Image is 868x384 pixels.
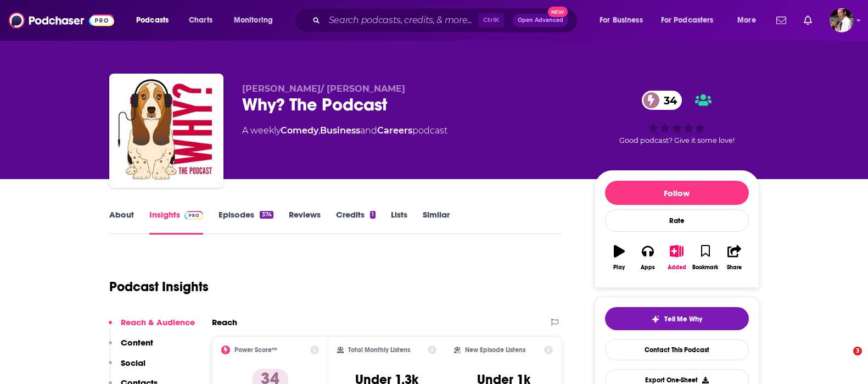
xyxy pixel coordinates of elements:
h2: Total Monthly Listens [348,346,410,354]
div: Share [727,264,742,271]
a: Lists [391,209,407,235]
button: Content [109,337,153,358]
span: [PERSON_NAME]/ [PERSON_NAME] [242,84,405,94]
h1: Podcast Insights [109,279,209,295]
iframe: Intercom live chat [831,347,857,373]
button: Share [720,238,748,277]
p: Content [121,337,153,348]
a: Credits1 [336,209,376,235]
a: Comedy [281,125,318,136]
div: A weekly podcast [242,124,447,137]
span: , [318,125,320,136]
button: Bookmark [691,238,720,277]
img: Why? The Podcast [111,76,221,186]
img: Podchaser Pro [184,211,204,220]
button: Social [109,358,145,378]
button: open menu [730,12,770,29]
img: tell me why sparkle [651,315,660,324]
span: Good podcast? Give it some love! [619,136,735,144]
span: For Podcasters [661,13,714,28]
button: open menu [226,12,287,29]
a: Similar [423,209,450,235]
div: Bookmark [692,264,718,271]
a: Charts [182,12,219,29]
a: 34 [642,91,682,110]
div: Rate [605,209,749,232]
a: Show notifications dropdown [772,11,791,30]
div: Apps [641,264,655,271]
div: Added [668,264,686,271]
a: Careers [377,125,412,136]
a: Show notifications dropdown [799,11,816,30]
h2: Reach [212,317,237,327]
button: Show profile menu [830,8,854,32]
div: 1 [370,211,376,219]
span: For Business [600,13,643,28]
button: open menu [592,12,657,29]
span: More [737,13,756,28]
span: Open Advanced [518,18,563,23]
span: 34 [653,91,682,110]
p: Social [121,358,145,368]
img: User Profile [830,8,854,32]
p: Reach & Audience [121,317,195,327]
input: Search podcasts, credits, & more... [324,12,478,29]
button: Open AdvancedNew [513,14,568,27]
img: Podchaser - Follow, Share and Rate Podcasts [9,10,114,31]
span: New [548,7,568,17]
span: and [360,125,377,136]
span: Podcasts [136,13,169,28]
a: InsightsPodchaser Pro [149,209,204,235]
button: open menu [654,12,730,29]
h2: New Episode Listens [465,346,525,354]
button: open menu [128,12,183,29]
span: Monitoring [234,13,273,28]
div: 374 [260,211,273,219]
span: Logged in as Quarto [830,8,854,32]
button: Added [662,238,691,277]
div: 34Good podcast? Give it some love! [595,84,759,152]
button: Reach & Audience [109,317,195,337]
span: 3 [853,347,862,355]
a: Contact This Podcast [605,339,749,360]
a: Business [320,125,360,136]
div: Search podcasts, credits, & more... [305,8,588,33]
h2: Power Score™ [234,346,277,354]
div: Play [613,264,625,271]
button: Apps [634,238,662,277]
a: About [109,209,134,235]
a: Episodes374 [219,209,273,235]
a: Reviews [289,209,321,235]
span: Charts [189,13,212,28]
button: Follow [605,181,749,205]
span: Ctrl K [478,13,504,27]
button: tell me why sparkleTell Me Why [605,307,749,330]
button: Play [605,238,634,277]
span: Tell Me Why [664,315,702,324]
